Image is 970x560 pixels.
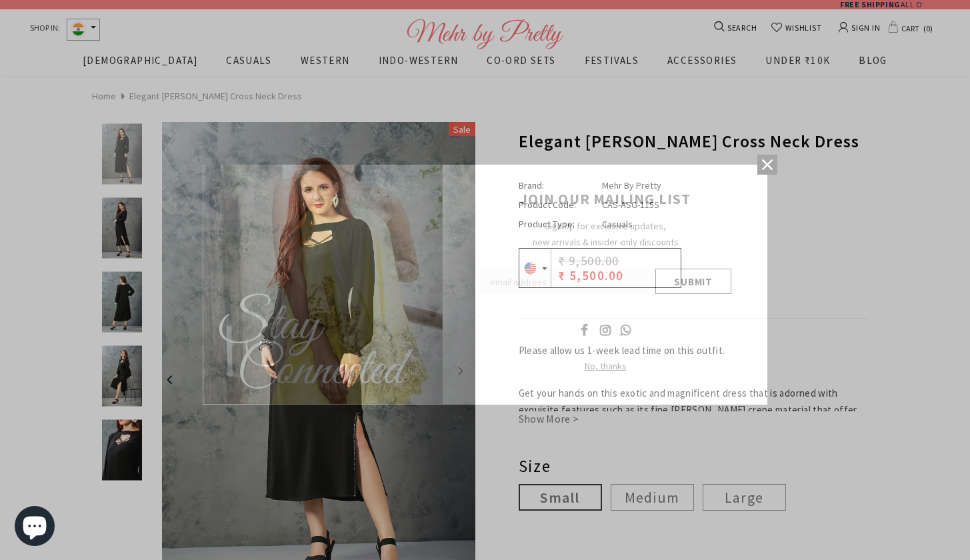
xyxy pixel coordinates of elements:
a: Close [757,155,777,175]
span: JOIN OUR MAILING LIST [520,189,691,208]
input: Submit [655,269,731,294]
inbox-online-store-chat: Shopify online store chat [11,506,59,549]
input: Email Address [479,269,649,294]
span: No, thanks [585,360,627,372]
span: Sign Up for exclusive updates, new arrivals & insider-only discounts [533,220,679,248]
